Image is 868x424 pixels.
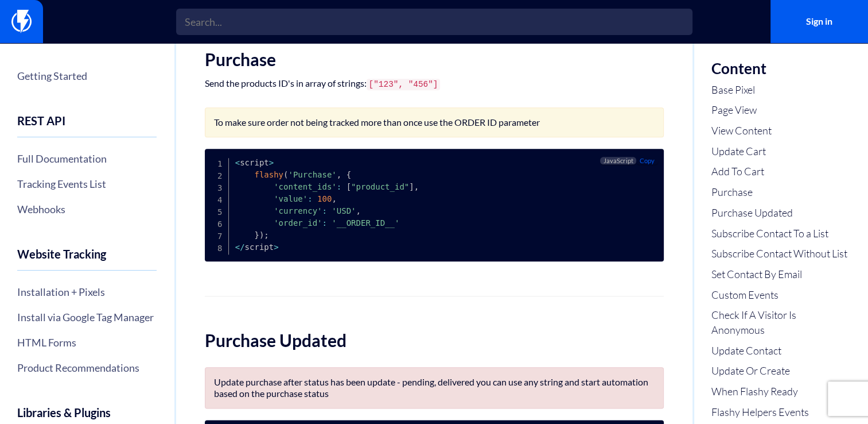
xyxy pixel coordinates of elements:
[205,50,664,69] h2: Purchase
[274,242,278,252] span: >
[347,170,351,179] span: {
[711,364,851,379] a: Update Or Create
[235,242,240,252] span: <
[356,206,360,215] span: ,
[711,344,851,359] a: Update Contact
[235,158,240,167] span: <
[240,242,244,252] span: /
[17,174,157,194] a: Tracking Events List
[288,170,336,179] span: 'Purchase'
[317,194,332,203] span: 100
[351,182,409,191] span: "product_id"
[711,60,851,77] h3: Content
[17,248,157,271] h4: Website Tracking
[711,405,851,420] a: Flashy Helpers Events
[600,157,636,164] span: JavaScript
[17,199,157,219] a: Webhooks
[337,170,341,179] span: ,
[205,78,664,90] p: Send the products ID's in array of strings:
[254,230,259,240] span: }
[274,218,322,228] span: 'order_id'
[17,307,157,327] a: Install via Google Tag Manager
[711,103,851,118] a: Page View
[711,288,851,303] a: Custom Events
[214,117,655,128] p: To make sure order not being tracked more than once use the ORDER ID parameter
[636,157,657,164] button: Copy
[711,246,851,261] a: Subscribe Contact Without List
[17,149,157,168] a: Full Documentation
[409,182,414,191] span: ]
[711,144,851,159] a: Update Cart
[274,194,308,203] span: 'value'
[176,9,692,35] input: Search...
[711,185,851,200] a: Purchase
[322,206,326,215] span: :
[235,158,419,252] code: script script
[337,182,341,191] span: :
[205,331,664,350] h2: Purchase Updated
[332,194,336,203] span: ,
[254,170,283,179] span: flashy
[17,114,157,137] h4: REST API
[322,218,326,228] span: :
[711,164,851,179] a: Add To Cart
[367,79,441,90] code: ["123", "456"]
[17,66,157,86] a: Getting Started
[17,358,157,377] a: Product Recommendations
[17,333,157,352] a: HTML Forms
[274,182,337,191] span: 'content_ids'
[264,230,268,240] span: ;
[414,182,419,191] span: ,
[640,157,655,164] span: Copy
[711,124,851,138] a: View Content
[274,206,322,215] span: 'currency'
[17,282,157,302] a: Installation + Pixels
[332,206,356,215] span: 'USD'
[711,308,851,337] a: Check If A Visitor Is Anonymous
[711,226,851,241] a: Subscribe Contact To a List
[308,194,312,203] span: :
[711,384,851,399] a: When Flashy Ready
[269,158,274,167] span: >
[711,206,851,221] a: Purchase Updated
[711,83,851,98] a: Base Pixel
[283,170,288,179] span: (
[711,267,851,282] a: Set Contact By Email
[259,230,264,240] span: )
[214,376,655,399] p: Update purchase after status has been update - pending, delivered you can use any string and star...
[332,218,399,228] span: '__ORDER_ID__'
[347,182,351,191] span: [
